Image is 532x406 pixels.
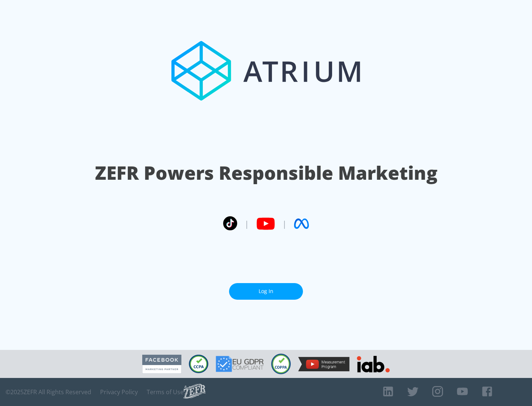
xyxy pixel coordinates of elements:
h1: ZEFR Powers Responsible Marketing [95,160,437,186]
span: | [245,218,249,229]
span: © 2025 ZEFR All Rights Reserved [6,388,91,396]
span: | [282,218,287,229]
img: COPPA Compliant [271,354,291,374]
img: GDPR Compliant [216,356,264,372]
a: Terms of Use [147,388,184,396]
img: YouTube Measurement Program [298,357,349,371]
a: Log In [229,283,303,300]
img: CCPA Compliant [189,355,208,373]
a: Privacy Policy [100,388,138,396]
img: Facebook Marketing Partner [142,355,181,374]
img: IAB [357,356,390,372]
